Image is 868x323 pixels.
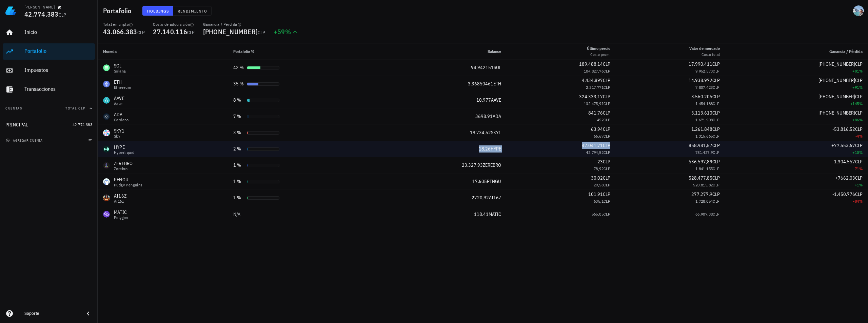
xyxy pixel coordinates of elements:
[695,199,713,204] span: 1.728.054
[855,77,863,83] span: CLP
[855,126,863,132] span: CLP
[604,85,610,90] span: CLP
[603,126,610,132] span: CLP
[233,129,244,136] div: 3 %
[689,159,712,165] span: 536.597,89
[5,122,28,128] div: PRINCIPAL
[713,182,719,187] span: CLP
[476,97,491,103] span: 10,977
[3,117,95,133] a: PRINCIPAL 42.774.383
[713,166,719,171] span: CLP
[592,211,604,217] span: 565,05
[489,195,501,201] span: AI16Z
[489,211,501,217] span: MATIC
[713,150,719,155] span: CLP
[103,113,110,120] div: ADA-icon
[475,113,493,119] span: 3698,91
[3,24,95,41] a: Inicio
[859,117,863,122] span: %
[3,62,95,79] a: Impuestos
[24,4,55,10] div: [PERSON_NAME]
[588,110,603,116] span: 841,76
[689,52,720,58] div: Costo total
[859,68,863,74] span: %
[487,178,501,184] span: PENGU
[233,178,244,185] div: 1 %
[24,48,92,54] div: Portafolio
[695,117,713,122] span: 1.671.908
[153,22,195,27] div: Costo de adquisición
[98,43,228,60] th: Moneda
[114,85,131,89] div: Ethereum
[691,191,712,197] span: 277.277,9
[483,162,501,168] span: ZEREBRO
[376,43,507,60] th: Balance: Sin ordenar. Pulse para ordenar de forma ascendente.
[859,199,863,204] span: %
[603,94,610,100] span: CLP
[24,9,59,19] span: 42.774.383
[494,64,501,70] span: SOL
[713,211,719,217] span: CLP
[603,142,610,148] span: CLP
[103,162,110,169] div: ZEREBRO-icon
[731,117,863,123] div: +86
[713,68,719,74] span: CLP
[594,166,604,171] span: 78,92
[114,79,131,85] div: ETH
[114,193,126,199] div: AI16Z
[114,216,128,220] div: Polygon
[582,142,603,148] span: 47.041,71
[587,52,610,58] div: Costo prom.
[604,68,610,74] span: CLP
[103,49,117,54] span: Moneda
[712,94,720,100] span: CLP
[591,175,603,181] span: 30,02
[114,183,142,187] div: Pudgy Penguins
[855,159,863,165] span: CLP
[579,94,603,100] span: 324.333,17
[103,129,110,136] div: SKY1-icon
[103,211,110,218] div: MATIC-icon
[103,195,110,201] div: AI16Z-icon
[470,129,491,136] span: 19.734,52
[859,150,863,155] span: %
[731,84,863,91] div: +91
[832,191,855,197] span: -1.450.776
[818,61,855,67] span: [PHONE_NUMBER]
[587,45,610,52] div: Último precio
[114,199,126,203] div: ai16z
[594,199,604,204] span: 635,1
[579,61,603,67] span: 189.488,14
[604,199,610,204] span: CLP
[603,175,610,181] span: CLP
[491,129,501,136] span: SKY1
[114,118,129,122] div: Cardano
[203,22,265,27] div: Ganancia / Pérdida
[285,27,291,36] span: %
[695,166,713,171] span: 1.841.155
[103,27,137,36] span: 43.066.383
[24,29,92,35] div: Inicio
[603,191,610,197] span: CLP
[712,142,720,148] span: CLP
[586,85,604,90] span: 2.317.771
[233,64,244,71] div: 42 %
[588,191,603,197] span: 101,91
[712,110,720,116] span: CLP
[474,211,489,217] span: 118,41
[689,175,712,181] span: 528.477,85
[712,191,720,197] span: CLP
[493,113,501,119] span: ADA
[177,8,207,14] span: Rendimiento
[818,77,855,83] span: [PHONE_NUMBER]
[147,8,169,14] span: Holdings
[829,49,863,54] span: Ganancia / Pérdida
[233,97,244,104] div: 8 %
[24,67,92,73] div: Impuestos
[712,175,720,181] span: CLP
[597,159,603,165] span: 23
[604,117,610,122] span: CLP
[233,211,240,217] span: N/A
[142,6,174,16] button: Holdings
[603,110,610,116] span: CLP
